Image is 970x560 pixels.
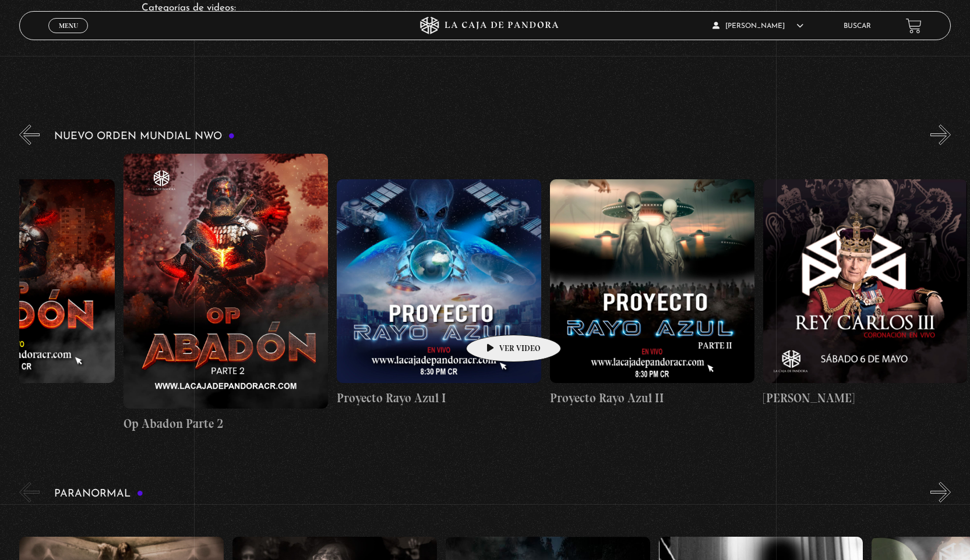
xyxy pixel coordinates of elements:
[763,389,968,407] h4: [PERSON_NAME]
[844,23,871,30] a: Buscar
[19,482,40,502] button: Previous
[763,154,968,433] a: [PERSON_NAME]
[19,125,40,145] button: Previous
[55,32,82,40] span: Cerrar
[337,389,541,407] h4: Proyecto Rayo Azul I
[337,154,541,433] a: Proyecto Rayo Azul I
[550,154,754,433] a: Proyecto Rayo Azul II
[906,18,922,34] a: View your shopping cart
[930,125,951,145] button: Next
[712,23,803,30] span: [PERSON_NAME]
[930,482,951,502] button: Next
[54,131,235,142] h3: Nuevo Orden Mundial NWO
[124,154,328,433] a: Op Abadon Parte 2
[124,414,328,433] h4: Op Abadon Parte 2
[59,22,78,29] span: Menu
[550,389,754,407] h4: Proyecto Rayo Azul II
[54,488,143,499] h3: Paranormal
